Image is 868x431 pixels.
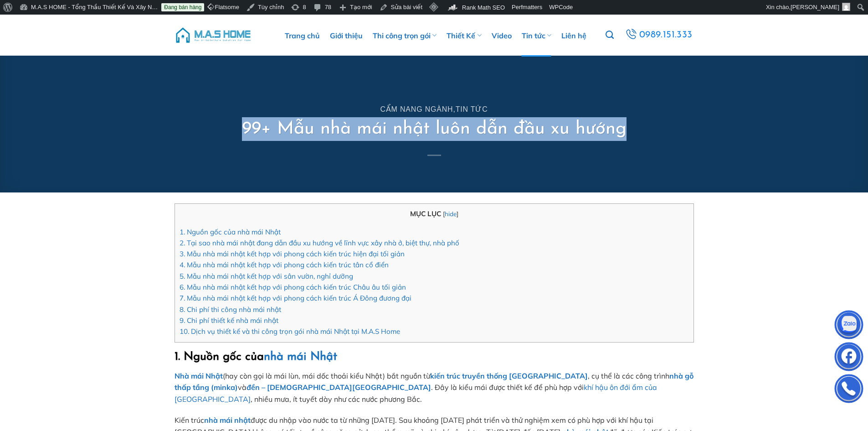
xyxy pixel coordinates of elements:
a: nhà mái Nhật [264,351,337,363]
a: Giới thiệu [330,15,363,57]
a: Tìm kiếm [606,26,614,45]
a: Liên hệ [561,15,586,57]
a: 7. Mẫu nhà mái nhật kết hợp với phong cách kiến trúc Á Đông đương đại [180,294,411,302]
a: 5. Mẫu nhà mái nhật kết hợp với sân vườn, nghỉ dưỡng [180,272,353,280]
strong: 1. Nguồn gốc của [175,351,337,363]
span: [PERSON_NAME] [791,4,839,10]
span: ] [457,210,458,218]
a: 10. Dịch vụ thiết kế và thi công trọn gói nhà mái Nhật tại M.A.S Home [180,327,400,336]
a: 2. Tại sao nhà mái nhật đang dẫn đầu xu hướng về lĩnh vực xây nhà ở, biệt thự, nhà phố [180,239,459,247]
a: 3. Mẫu nhà mái nhật kết hợp với phong cách kiến trúc hiện đại tối giản [180,249,405,258]
img: Facebook [835,344,863,372]
span: Rank Math SEO [462,4,505,11]
a: Tin tức [522,15,551,57]
a: đền – [DEMOGRAPHIC_DATA][GEOGRAPHIC_DATA] [247,383,431,392]
a: 8. Chi phí thi công nhà mái nhật [180,305,281,314]
a: Tin tức [456,105,488,113]
a: kiến trúc truyền thống [GEOGRAPHIC_DATA] [430,371,588,380]
p: (hay còn gọi là mái lùn, mái dốc thoải kiểu Nhật) bắt nguồn từ , cụ thể là các công trình và . Đâ... [175,370,694,405]
a: Đang bán hàng [161,3,204,11]
a: 4. Mẫu nhà mái nhật kết hợp với phong cách kiến trúc tân cổ điển [180,260,389,269]
a: 9. Chi phí thiết kế nhà mái nhật [180,316,278,325]
span: 0989.151.333 [639,27,693,43]
a: 1. Nguồn gốc của nhà mái Nhật [180,228,281,236]
img: M.A.S HOME – Tổng Thầu Thiết Kế Và Xây Nhà Trọn Gói [175,21,252,49]
a: Thiết Kế [447,15,481,57]
a: nhà mái nhật [204,415,251,425]
img: Phone [835,376,863,404]
a: Trang chủ [285,15,320,57]
p: MỤC LỤC [180,208,689,219]
h1: 99+ Mẫu nhà mái nhật luôn dẫn đầu xu hướng [242,117,627,141]
a: Thi công trọn gói [373,15,437,57]
a: Cẩm nang ngành [380,105,453,113]
img: Zalo [835,312,863,340]
a: Video [492,15,512,57]
h6: , [242,106,627,114]
a: hide [445,210,457,218]
a: 6. Mẫu nhà mái nhật kết hợp với phong cách kiến trúc Châu âu tối giản [180,283,406,291]
span: [ [443,210,445,218]
a: Nhà mái Nhật [175,371,223,380]
a: 0989.151.333 [624,27,693,43]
